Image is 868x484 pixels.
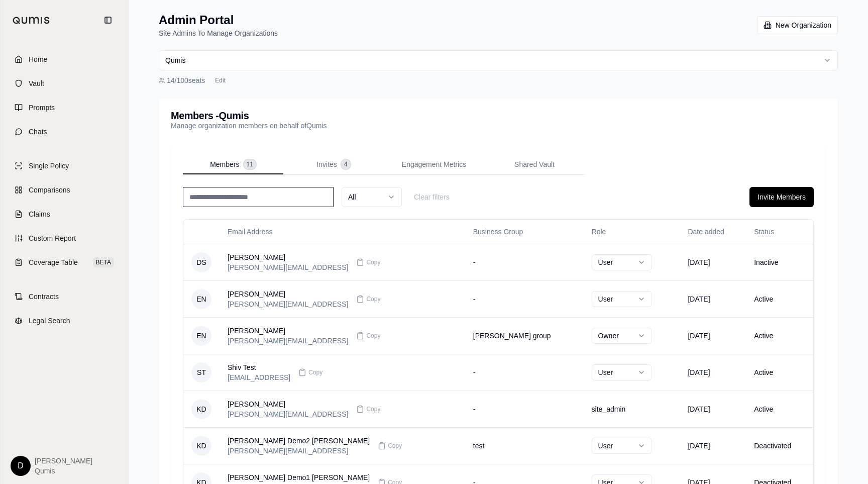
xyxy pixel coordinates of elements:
[374,436,406,456] button: Copy
[228,289,348,299] div: [PERSON_NAME]
[228,362,290,372] div: Shiv Test
[228,336,348,346] div: [PERSON_NAME][EMAIL_ADDRESS]
[29,209,50,219] span: Claims
[7,227,122,249] a: Custom Report
[7,72,122,94] a: Vault
[352,399,384,419] button: Copy
[228,436,370,446] div: [PERSON_NAME] Demo2 [PERSON_NAME]
[746,220,813,244] th: Status
[228,372,290,382] div: [EMAIL_ADDRESS]
[13,17,50,24] img: Qumis Logo
[210,159,239,169] span: Members
[746,391,813,427] td: Active
[244,159,256,169] span: 11
[465,220,584,244] th: Business Group
[228,399,348,409] div: [PERSON_NAME]
[159,12,278,28] h1: Admin Portal
[514,159,555,169] span: Shared Vault
[366,295,380,303] span: Copy
[465,391,584,427] td: -
[341,159,351,169] span: 4
[228,472,370,482] div: [PERSON_NAME] Demo1 [PERSON_NAME]
[7,310,122,332] a: Legal Search
[7,155,122,177] a: Single Policy
[29,103,55,113] span: Prompts
[366,332,380,340] span: Copy
[746,244,813,280] td: Inactive
[352,289,384,309] button: Copy
[93,257,114,267] span: BETA
[352,326,384,346] button: Copy
[680,317,746,354] td: [DATE]
[29,233,76,243] span: Custom Report
[402,159,466,169] span: Engagement Metrics
[228,409,348,419] div: [PERSON_NAME][EMAIL_ADDRESS]
[191,362,211,382] span: ST
[366,258,380,266] span: Copy
[7,285,122,308] a: Contracts
[167,75,205,85] span: 14 / 100 seats
[680,244,746,280] td: [DATE]
[7,179,122,201] a: Comparisons
[159,28,278,38] p: Site Admins To Manage Organizations
[29,54,47,64] span: Home
[29,161,69,171] span: Single Policy
[7,96,122,119] a: Prompts
[388,442,402,450] span: Copy
[228,252,348,262] div: [PERSON_NAME]
[211,74,230,86] button: Edit
[465,354,584,391] td: -
[584,220,680,244] th: Role
[35,456,92,466] span: [PERSON_NAME]
[352,252,384,272] button: Copy
[316,159,337,169] span: Invites
[29,257,78,267] span: Coverage Table
[228,262,348,272] div: [PERSON_NAME][EMAIL_ADDRESS]
[7,48,122,70] a: Home
[29,185,70,195] span: Comparisons
[746,427,813,464] td: Deactivated
[11,456,31,476] div: D
[191,436,211,456] span: KD
[171,121,327,131] p: Manage organization members on behalf of Qumis
[680,427,746,464] td: [DATE]
[308,368,322,376] span: Copy
[29,127,47,137] span: Chats
[680,354,746,391] td: [DATE]
[191,252,211,272] span: DS
[465,244,584,280] td: -
[220,220,465,244] th: Email Address
[7,203,122,225] a: Claims
[29,316,70,326] span: Legal Search
[35,466,92,476] span: Qumis
[465,317,584,354] td: [PERSON_NAME] group
[746,317,813,354] td: Active
[191,326,211,346] span: EN
[171,111,327,121] h3: Members - Qumis
[100,12,116,28] button: Collapse sidebar
[294,362,327,382] button: Copy
[228,299,348,309] div: [PERSON_NAME][EMAIL_ADDRESS]
[7,251,122,273] a: Coverage TableBETA
[366,405,380,413] span: Copy
[29,292,59,302] span: Contracts
[29,78,44,88] span: Vault
[680,391,746,427] td: [DATE]
[228,446,370,456] div: [PERSON_NAME][EMAIL_ADDRESS]
[191,289,211,309] span: EN
[7,121,122,143] a: Chats
[680,280,746,317] td: [DATE]
[749,187,814,207] button: Invite Members
[746,354,813,391] td: Active
[465,427,584,464] td: test
[680,220,746,244] th: Date added
[228,326,348,336] div: [PERSON_NAME]
[746,280,813,317] td: Active
[592,405,626,413] span: site_admin
[757,16,838,34] button: New Organization
[191,399,211,419] span: KD
[465,280,584,317] td: -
